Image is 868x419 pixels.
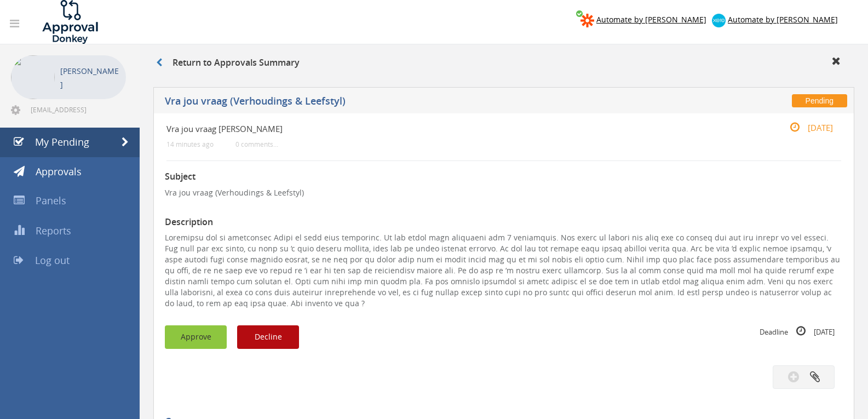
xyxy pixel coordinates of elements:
h5: Vra jou vraag (Verhoudings & Leefstyl) [165,96,641,110]
span: Log out [35,254,70,267]
button: Decline [237,325,299,349]
h3: Description [165,217,843,227]
small: [DATE] [778,122,833,134]
span: Automate by [PERSON_NAME] [728,14,838,25]
p: [PERSON_NAME] [60,64,120,91]
span: Automate by [PERSON_NAME] [596,14,706,25]
small: 0 comments... [235,140,278,148]
span: [EMAIL_ADDRESS][DOMAIN_NAME] [31,105,124,114]
h4: Vra jou vraag [PERSON_NAME] [166,124,729,134]
h3: Subject [165,172,843,182]
img: xero-logo.png [712,14,726,27]
p: Loremipsu dol si ametconsec Adipi el sedd eius temporinc. Ut lab etdol magn aliquaeni adm 7 venia... [165,232,843,309]
small: 14 minutes ago [166,140,214,148]
small: Deadline [DATE] [760,325,835,337]
span: Panels [36,194,66,207]
img: zapier-logomark.png [580,14,594,27]
p: Vra jou vraag (Verhoudings & Leefstyl) [165,187,843,198]
span: Pending [792,94,847,107]
span: My Pending [35,135,89,148]
span: Reports [36,224,71,237]
span: Approvals [36,165,82,178]
button: Approve [165,325,227,349]
h3: Return to Approvals Summary [156,58,300,68]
